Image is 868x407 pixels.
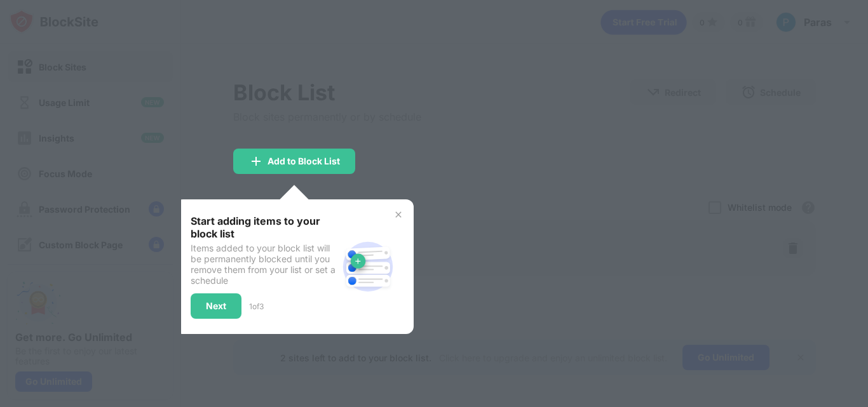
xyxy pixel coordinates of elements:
[268,156,340,166] div: Add to Block List
[249,302,264,311] div: 1 of 3
[206,301,226,311] div: Next
[191,215,337,240] div: Start adding items to your block list
[337,236,398,297] img: block-site.svg
[393,210,403,220] img: x-button.svg
[191,243,337,286] div: Items added to your block list will be permanently blocked until you remove them from your list o...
